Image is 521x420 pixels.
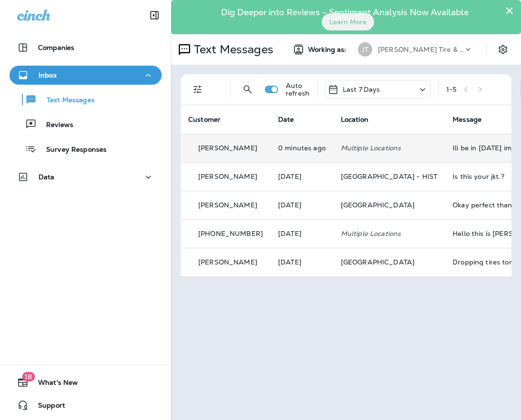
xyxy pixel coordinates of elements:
span: [GEOGRAPHIC_DATA] [341,201,415,209]
span: Working as: [308,46,348,54]
p: [PERSON_NAME] Tire & Auto [378,46,463,53]
p: [PERSON_NAME] [198,173,257,180]
span: Location [341,115,368,124]
p: Survey Responses [37,146,106,155]
button: Collapse Sidebar [141,6,168,25]
button: Learn More [322,13,374,30]
p: Multiple Locations [341,144,437,152]
div: 1 - 5 [446,86,456,93]
p: Sep 30, 2025 12:01 PM [278,173,326,180]
button: Text Messages [10,89,162,109]
button: Data [10,167,162,186]
p: Text Messages [37,96,95,105]
p: Dig Deeper into Reviews - Sentiment Analysis Now Available [193,11,496,14]
p: Companies [38,44,74,51]
button: 18What's New [10,373,162,392]
span: [GEOGRAPHIC_DATA] [341,258,415,266]
span: Message [453,115,482,124]
button: Filters [188,80,207,99]
button: Reviews [10,114,162,134]
span: What's New [29,379,78,390]
p: Sep 29, 2025 09:27 AM [278,201,326,209]
p: Auto refresh [286,82,309,97]
p: Data [39,173,55,181]
button: Support [10,396,162,415]
button: Search Messages [238,80,257,99]
p: Multiple Locations [341,230,437,237]
p: [PERSON_NAME] [198,144,257,152]
p: [PHONE_NUMBER] [198,230,263,237]
span: Date [278,115,294,124]
p: Oct 1, 2025 03:39 PM [278,144,326,152]
p: Last 7 Days [343,86,380,93]
span: Support [29,401,65,413]
span: [GEOGRAPHIC_DATA] - HIST [341,172,437,181]
p: [PERSON_NAME] [198,201,257,209]
p: Text Messages [190,42,273,57]
p: Sep 24, 2025 09:02 AM [278,258,326,266]
button: Survey Responses [10,139,162,159]
p: Inbox [39,71,57,79]
button: Close [505,3,514,18]
div: JT [358,42,372,57]
p: Sep 25, 2025 12:41 PM [278,230,326,237]
button: Companies [10,38,162,57]
span: Customer [188,115,221,124]
button: Inbox [10,66,162,85]
p: [PERSON_NAME] [198,258,257,266]
button: Settings [494,41,511,58]
span: 18 [22,372,35,381]
p: Reviews [37,121,73,130]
